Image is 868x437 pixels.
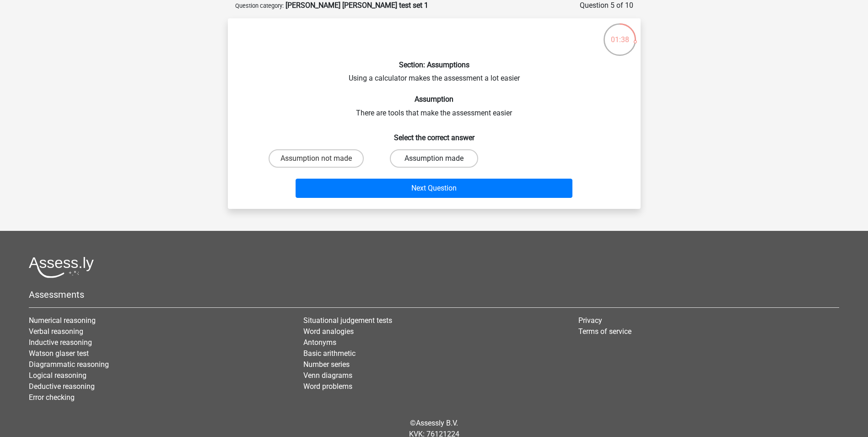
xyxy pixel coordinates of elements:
[416,419,458,427] a: Assessly B.V.
[29,327,83,336] a: Verbal reasoning
[243,126,626,142] h6: Select the correct answer
[243,95,626,104] h6: Assumption
[303,360,350,369] a: Number series
[29,382,95,391] a: Deductive reasoning
[29,371,86,380] a: Logical reasoning
[303,338,336,347] a: Antonyms
[243,60,626,69] h6: Section: Assumptions
[303,349,356,358] a: Basic arithmetic
[286,1,428,10] strong: [PERSON_NAME] [PERSON_NAME] test set 1
[29,316,96,325] a: Numerical reasoning
[303,316,392,325] a: Situational judgement tests
[303,327,354,336] a: Word analogies
[303,382,352,391] a: Word problems
[29,393,75,402] a: Error checking
[232,26,637,202] div: Using a calculator makes the assessment a lot easier There are tools that make the assessment easier
[29,257,94,278] img: Assessly logo
[29,349,89,358] a: Watson glaser test
[29,360,109,369] a: Diagrammatic reasoning
[296,179,572,198] button: Next Question
[578,316,602,325] a: Privacy
[29,289,839,300] h5: Assessments
[390,149,478,168] label: Assumption made
[603,22,637,45] div: 01:38
[235,2,284,9] small: Question category:
[29,338,92,347] a: Inductive reasoning
[269,149,364,168] label: Assumption not made
[578,327,631,336] a: Terms of service
[303,371,352,380] a: Venn diagrams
